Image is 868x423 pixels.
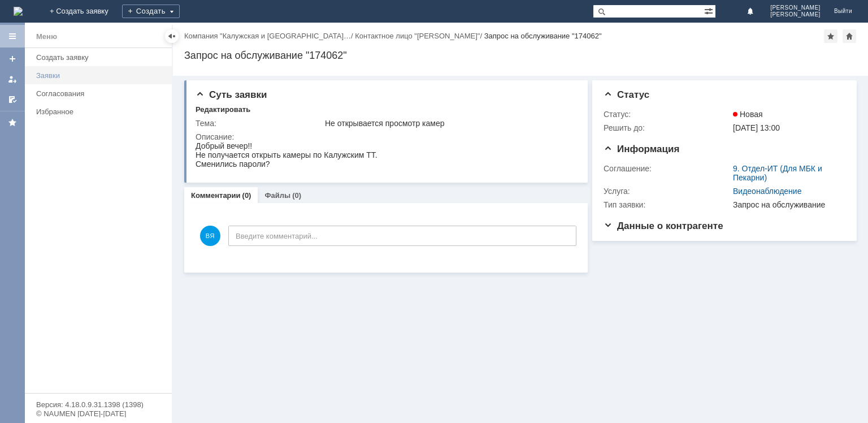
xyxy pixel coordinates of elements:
[604,123,731,132] div: Решить до:
[36,30,57,44] div: Меню
[122,5,180,18] div: Создать
[733,187,801,196] a: Видеонаблюдение
[36,71,165,80] div: Заявки
[604,200,731,209] div: Тип заявки:
[242,191,251,200] div: (0)
[14,7,23,16] a: Перейти на домашнюю страницу
[733,164,822,182] a: 9. Отдел-ИТ (Для МБК и Пекарни)
[165,29,179,43] div: Скрыть меню
[824,29,837,43] div: Добавить в избранное
[196,105,250,114] div: Редактировать
[292,191,301,200] div: (0)
[196,119,323,128] div: Тема:
[184,50,857,61] div: Запрос на обслуживание "174062"
[32,67,170,84] a: Заявки
[843,29,856,43] div: Сделать домашней страницей
[733,123,780,132] span: [DATE] 13:00
[32,49,170,66] a: Создать заявку
[184,32,355,40] div: /
[200,226,220,246] span: ВЯ
[484,32,602,40] div: Запрос на обслуживание "174062"
[196,89,267,100] span: Суть заявки
[14,7,23,16] img: logo
[355,32,484,40] div: /
[770,5,821,11] span: [PERSON_NAME]
[604,164,731,173] div: Соглашение:
[36,89,165,98] div: Согласования
[191,191,241,200] a: Комментарии
[770,11,821,18] span: [PERSON_NAME]
[32,85,170,102] a: Согласования
[3,70,21,88] a: Мои заявки
[604,110,731,119] div: Статус:
[604,187,731,196] div: Услуга:
[604,221,723,231] span: Данные о контрагенте
[604,144,679,154] span: Информация
[733,110,763,119] span: Новая
[355,32,480,40] a: Контактное лицо "[PERSON_NAME]"
[3,50,21,68] a: Создать заявку
[196,132,575,141] div: Описание:
[704,5,715,16] span: Расширенный поиск
[325,119,572,128] div: Не открывается просмотр камер
[184,32,351,40] a: Компания "Калужская и [GEOGRAPHIC_DATA]…
[264,191,290,200] a: Файлы
[733,200,841,209] div: Запрос на обслуживание
[36,107,153,116] div: Избранное
[604,89,649,100] span: Статус
[3,90,21,109] a: Мои согласования
[36,53,165,62] div: Создать заявку
[36,410,160,417] div: © NAUMEN [DATE]-[DATE]
[36,401,160,408] div: Версия: 4.18.0.9.31.1398 (1398)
